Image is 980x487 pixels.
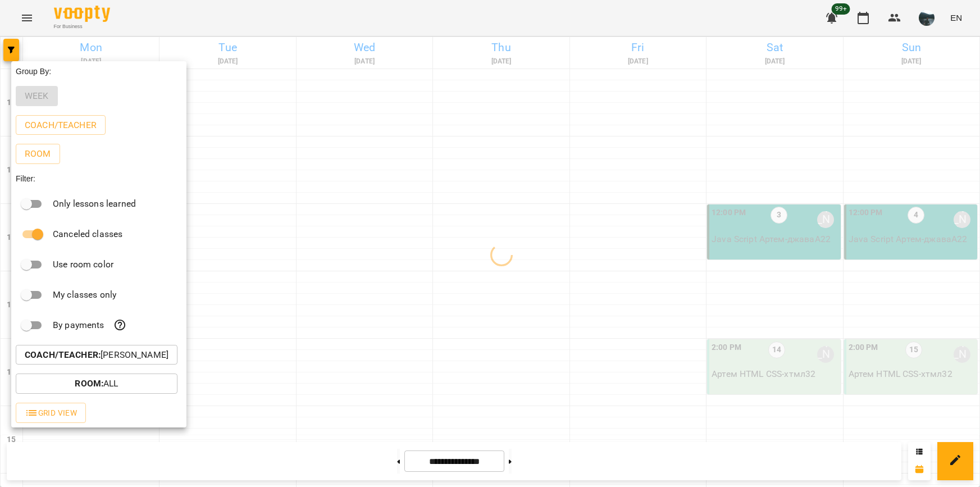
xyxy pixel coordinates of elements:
button: Coach/Teacher [16,115,106,135]
button: Grid View [16,403,86,423]
p: By payments [53,318,104,332]
p: Use room color [53,258,113,271]
p: My classes only [53,288,116,302]
span: Grid View [25,406,77,420]
div: Group By: [11,61,186,81]
b: Room : [75,378,103,389]
p: Room [25,147,51,161]
div: Filter: [11,169,186,189]
p: Canceled classes [53,227,122,241]
p: All [75,377,118,390]
p: [PERSON_NAME] [25,348,168,362]
p: Coach/Teacher [25,119,97,132]
button: Room [16,144,60,164]
button: Coach/Teacher:[PERSON_NAME] [16,345,177,365]
button: Room:All [16,374,177,394]
b: Coach/Teacher : [25,349,101,360]
p: Only lessons learned [53,197,136,211]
